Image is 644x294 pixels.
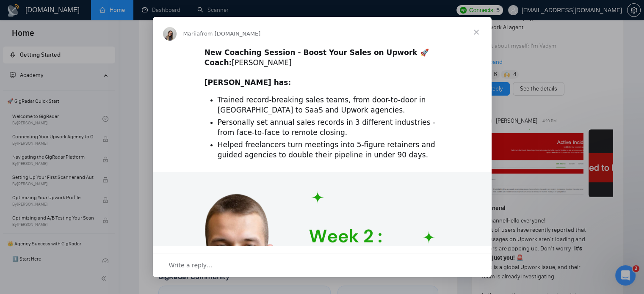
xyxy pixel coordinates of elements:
[163,27,177,41] img: Profile image for Mariia
[183,30,200,37] span: Mariia
[218,95,440,115] li: Trained record-breaking sales teams, from door-to-door in [GEOGRAPHIC_DATA] to SaaS and Upwork ag...
[461,17,492,47] span: Close
[205,78,291,87] b: [PERSON_NAME] has:
[218,118,440,138] li: Personally set annual sales records in 3 different industries - from face-to-face to remote closing.
[200,30,260,37] span: from [DOMAIN_NAME]
[153,253,492,277] div: Open conversation and reply
[205,48,440,88] div: ​ [PERSON_NAME] ​ ​
[218,140,440,160] li: Helped freelancers turn meetings into 5-figure retainers and guided agencies to double their pipe...
[205,48,429,57] b: New Coaching Session - Boost Your Sales on Upwork 🚀
[205,58,232,67] b: Coach:
[169,260,213,271] span: Write a reply…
